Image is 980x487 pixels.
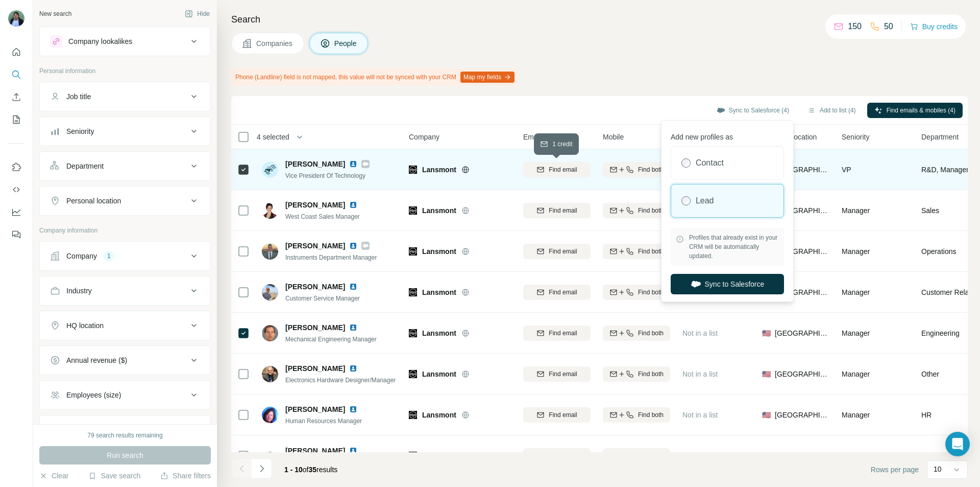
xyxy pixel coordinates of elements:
span: Lansmont [422,410,456,420]
span: Manager [842,411,870,419]
span: 4 selected [257,132,289,142]
button: Find both [603,326,670,341]
span: Human Resources Manager [285,418,362,425]
img: Avatar [8,10,24,27]
span: Rows per page [871,465,919,475]
button: Find both [603,407,670,423]
button: Add to list (4) [800,103,863,118]
p: Add new profiles as [671,128,784,142]
button: Map my fields [460,72,514,83]
button: Save search [88,471,140,481]
span: 🇺🇸 [762,369,771,379]
span: Customer Service Manager [285,295,360,302]
span: Lansmont [422,165,456,175]
button: Personal location [40,189,210,213]
span: Manager [842,288,870,296]
button: Use Surfe on LinkedIn [8,158,24,176]
img: Logo of Lansmont [409,411,417,419]
span: [PERSON_NAME] [285,404,345,414]
span: [GEOGRAPHIC_DATA] [775,328,829,338]
p: Company information [39,226,211,235]
button: Find email [523,326,591,341]
span: Companies [256,38,293,49]
button: Share filters [160,471,211,481]
span: Electronics Hardware Designer/Manager [285,377,396,384]
span: People [334,38,358,49]
span: results [284,466,337,474]
span: [PERSON_NAME] [285,446,345,456]
span: Sales [921,205,939,216]
span: [GEOGRAPHIC_DATA] [775,451,829,461]
span: Profiles that already exist in your CRM will be automatically updated. [689,233,779,261]
img: Avatar [262,325,278,341]
span: [GEOGRAPHIC_DATA] [775,410,829,420]
span: Department [921,132,959,142]
p: Personal information [39,66,211,76]
img: Avatar [262,448,278,464]
span: Not in a list [682,329,718,337]
span: HR [921,410,932,420]
label: Lead [696,195,714,207]
span: [PERSON_NAME] [285,200,345,210]
img: Avatar [262,407,278,423]
span: VP [842,166,851,174]
button: Department [40,154,210,178]
img: Avatar [262,202,278,219]
button: Enrich CSV [8,88,24,106]
span: [GEOGRAPHIC_DATA] [775,287,829,297]
h4: Search [231,12,968,27]
span: Find both [638,369,664,379]
span: Seniority [842,132,869,142]
button: Find email [523,203,591,218]
span: Lansmont [422,246,456,257]
span: Find email [549,247,577,256]
span: Manager [842,329,870,337]
div: Company lookalikes [68,36,132,47]
div: Personal location [66,196,121,206]
div: Industry [66,286,92,296]
button: Hide [178,6,217,21]
span: 🇺🇸 [762,328,771,338]
span: [PERSON_NAME] [285,363,345,374]
span: [GEOGRAPHIC_DATA] [775,246,829,257]
span: Find email [549,329,577,338]
img: Logo of Lansmont [409,370,417,378]
span: West Coast Sales Manager [285,213,360,220]
button: Find both [603,366,670,382]
button: Quick start [8,43,24,61]
img: Logo of Lansmont [409,247,417,256]
button: Annual revenue ($) [40,348,210,373]
div: Open Intercom Messenger [945,432,970,456]
button: Industry [40,279,210,303]
span: Vice President Of Technology [285,172,365,179]
button: Employees (size) [40,383,210,407]
button: Find email [523,162,591,177]
span: Find both [638,288,664,297]
img: LinkedIn logo [349,242,357,250]
img: LinkedIn logo [349,283,357,291]
img: LinkedIn logo [349,447,357,455]
div: HQ location [66,320,104,331]
span: Other [921,369,939,379]
span: of [303,466,309,474]
span: [PERSON_NAME] [285,322,345,333]
span: Manufacturing [921,451,967,461]
button: Clear [39,471,68,481]
span: Lansmont [422,369,456,379]
span: Lansmont [422,451,456,461]
div: Seniority [66,126,94,136]
span: Find both [638,410,664,420]
button: Buy credits [910,19,958,34]
button: HQ location [40,313,210,338]
button: Find both [603,285,670,300]
img: Avatar [262,366,278,382]
div: Annual revenue ($) [66,355,127,365]
button: Company lookalikes [40,29,210,54]
div: New search [39,9,71,18]
span: [GEOGRAPHIC_DATA] [775,205,829,216]
button: Find email [523,448,591,463]
span: Find email [549,410,577,420]
span: 35 [309,466,317,474]
p: 50 [884,20,893,33]
div: Employees (size) [66,390,121,400]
